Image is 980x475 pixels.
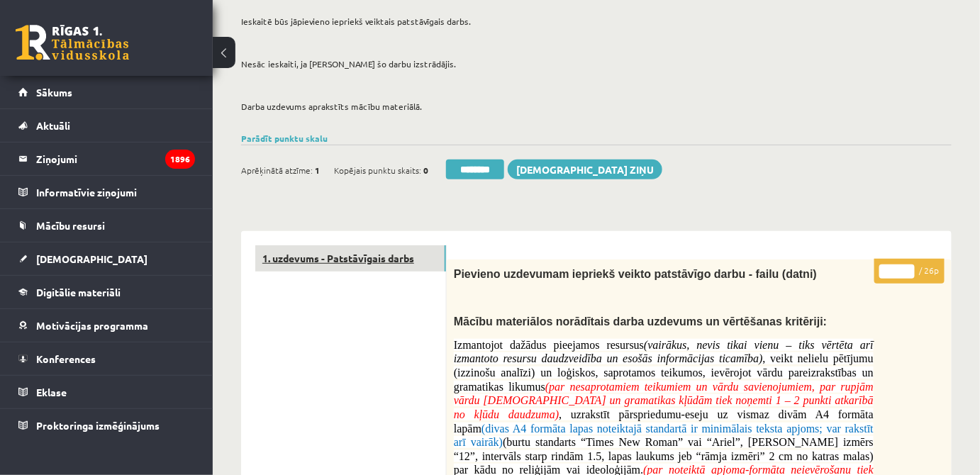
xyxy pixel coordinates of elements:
[36,142,195,175] legend: Ziņojumi
[36,86,72,99] span: Sākums
[481,423,491,435] span: (d
[241,133,328,144] a: Parādīt punktu skalu
[18,209,195,242] a: Mācību resursi
[18,309,195,342] a: Motivācijas programma
[36,119,70,132] span: Aktuāli
[36,352,96,365] span: Konferences
[255,245,446,272] a: 1. uzdevums - Patstāvīgais darbs
[454,339,874,365] i: (vairākus, nevis tikai vienu – tiks vērtēta arī izmantoto resursu daudzveidība un esošās informāc...
[18,342,195,375] a: Konferences
[36,252,147,265] span: [DEMOGRAPHIC_DATA]
[454,268,817,280] span: Pievieno uzdevumam iepriekš veikto patstāvīgo darbu - failu (datni)
[454,423,874,449] span: ivas A4 formāta lapas noteiktajā standartā ir minimālais teksta apjoms; var rakstīt arī vairāk)
[36,176,195,208] legend: Informatīvie ziņojumi
[36,386,67,398] span: Eklase
[18,176,195,208] a: Informatīvie ziņojumi
[18,376,195,408] a: Eklase
[18,109,195,142] a: Aktuāli
[423,160,428,181] span: 0
[18,276,195,308] a: Digitālie materiāli
[315,160,320,181] span: 1
[18,242,195,275] a: [DEMOGRAPHIC_DATA]
[241,15,945,28] p: Ieskaitē būs jāpievieno iepriekš veiktais patstāvīgais darbs.
[508,160,662,179] a: [DEMOGRAPHIC_DATA] ziņu
[454,315,827,328] span: Mācību materiālos norādītais darba uzdevums un vērtēšanas kritēriji:
[874,259,945,284] p: / 26p
[36,419,160,432] span: Proktoringa izmēģinājums
[36,286,121,298] span: Digitālie materiāli
[454,381,874,420] span: (par nesaprotamiem teikumiem un vārdu savienojumiem, par rupjām vārdu [DEMOGRAPHIC_DATA] un grama...
[334,160,421,181] span: Kopējais punktu skaits:
[36,219,105,232] span: Mācību resursi
[36,319,148,332] span: Motivācijas programma
[241,57,945,70] p: Nesāc ieskaiti, ja [PERSON_NAME] šo darbu izstrādājis.
[454,339,874,393] span: Izmantojot dažādus pieejamos resursus , veikt nelielu pētījumu (izzinošu analīzi) un loģiskos, sa...
[165,150,195,169] i: 1896
[18,76,195,108] a: Sākums
[18,409,195,442] a: Proktoringa izmēģinājums
[16,25,129,60] a: Rīgas 1. Tālmācības vidusskola
[241,100,945,113] p: Darba uzdevums aprakstīts mācību materiālā.
[241,160,313,181] span: Aprēķinātā atzīme:
[18,142,195,175] a: Ziņojumi1896
[454,408,874,435] span: , uzrakstīt pārspriedumu-eseju uz vismaz divām A4 formāta lapām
